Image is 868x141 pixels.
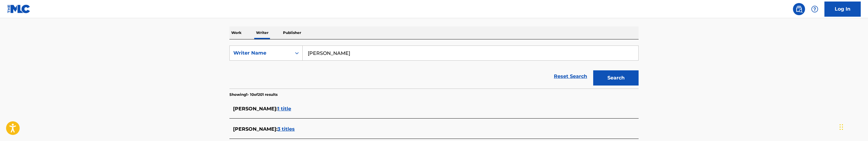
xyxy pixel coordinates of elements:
p: Writer [254,26,270,39]
p: Publisher [281,26,303,39]
img: help [811,5,818,13]
div: Help [809,3,821,15]
p: Showing 1 - 10 of 201 results [229,92,278,97]
div: Writer Name [233,49,288,57]
iframe: Chat Widget [838,112,868,141]
div: Drag [840,118,843,136]
form: Search Form [229,45,639,89]
p: Work [229,26,243,39]
span: [PERSON_NAME] : [233,126,278,132]
img: MLC Logo [7,5,31,13]
button: Search [593,70,639,86]
span: 3 titles [278,126,295,132]
a: Public Search [793,3,805,15]
a: Reset Search [551,70,590,83]
img: search [795,5,803,13]
span: [PERSON_NAME] : [233,106,278,112]
span: 1 title [278,106,291,112]
a: Log In [824,2,861,17]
